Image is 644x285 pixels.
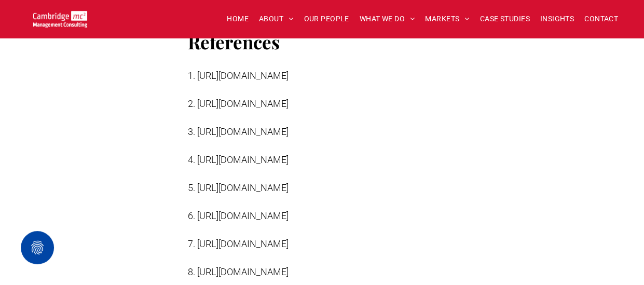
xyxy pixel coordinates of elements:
a: CASE STUDIES [475,11,535,27]
a: WHAT WE DO [354,11,420,27]
span: 1. [URL][DOMAIN_NAME] [188,70,289,80]
span: 4. [URL][DOMAIN_NAME] [188,154,289,165]
span: 6. [URL][DOMAIN_NAME] [188,210,289,221]
a: OUR PEOPLE [298,11,354,27]
a: ABOUT [254,11,299,27]
span: 2. [URL][DOMAIN_NAME] [188,98,289,108]
img: Go to Homepage [33,11,87,28]
span: References [188,30,280,54]
span: 8. [URL][DOMAIN_NAME] [188,266,289,277]
span: 7. [URL][DOMAIN_NAME] [188,238,289,249]
a: MARKETS [420,11,474,27]
span: 5. [URL][DOMAIN_NAME] [188,182,289,193]
a: CONTACT [579,11,623,27]
a: INSIGHTS [535,11,579,27]
a: HOME [222,11,254,27]
span: 3. [URL][DOMAIN_NAME] [188,126,289,137]
a: Your Business Transformed | Cambridge Management Consulting [33,12,87,23]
